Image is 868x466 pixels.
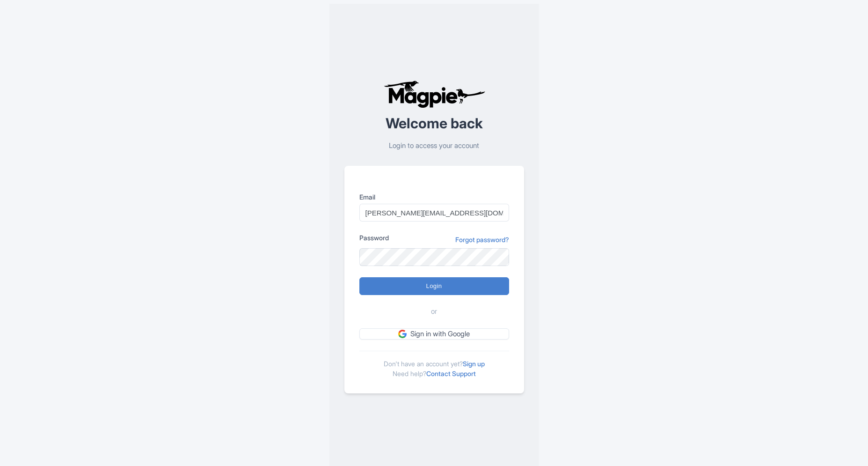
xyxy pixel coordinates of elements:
[344,141,524,151] p: Login to access your account
[344,116,524,131] h2: Welcome back
[455,235,509,244] a: Forgot password?
[359,328,509,340] a: Sign in with Google
[359,351,509,378] div: Don't have an account yet? Need help?
[463,360,485,368] a: Sign up
[426,370,476,377] a: Contact Support
[359,277,509,295] input: Login
[398,330,407,338] img: google.svg
[431,306,437,317] span: or
[359,204,509,222] input: you@example.com
[359,233,389,243] label: Password
[381,80,487,108] img: logo-ab69f6fb50320c5b225c76a69d11143b.png
[359,192,509,202] label: Email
